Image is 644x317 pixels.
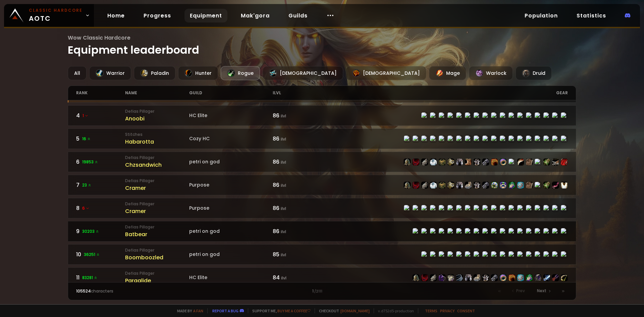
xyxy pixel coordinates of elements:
[456,274,463,281] img: item-21586
[125,276,189,285] div: Paraglide
[76,273,125,282] div: 11
[273,111,322,120] div: 86
[517,182,524,189] img: item-23206
[76,181,125,189] div: 7
[76,158,125,166] div: 6
[552,274,559,281] img: item-21126
[543,274,550,281] img: item-22802
[517,274,524,281] img: item-23206
[440,308,454,313] a: Privacy
[273,135,322,143] div: 86
[482,274,489,281] img: item-22483
[125,161,189,169] div: Chzsandwich
[76,86,125,100] div: rank
[189,86,273,100] div: guild
[413,274,419,281] img: item-22478
[491,274,498,281] img: item-22481
[76,204,125,212] div: 8
[516,288,525,294] span: Prev
[173,308,203,313] span: Made by
[281,159,286,165] small: ilvl
[138,9,176,22] a: Progress
[68,128,577,149] a: 516 StitchesHabarottaCozy HC86 ilvlitem-22478item-19377item-22479item-11840item-21364item-22482it...
[482,159,489,165] img: item-22481
[68,244,577,265] a: 1036251 Defias PillagerBoomboozledpetri on god85 ilvlitem-22478item-19377item-22479item-21364item...
[561,182,568,189] img: item-5976
[193,308,203,313] a: a fan
[535,274,541,281] img: item-21701
[571,9,611,22] a: Statistics
[76,135,125,143] div: 5
[469,66,513,80] div: Warlock
[447,159,454,165] img: item-22482
[178,66,218,80] div: Hunter
[68,34,577,42] span: Wow Classic Hardcore
[281,252,286,258] small: ilvl
[346,66,426,80] div: [DEMOGRAPHIC_DATA]
[68,221,577,242] a: 930203 Defias PillagerBatbearpetri on god86 ilvlitem-22478item-19377item-22479item-22476item-2248...
[404,159,411,165] img: item-22478
[404,182,411,189] img: item-22478
[430,274,437,281] img: item-22479
[500,182,506,189] img: item-23060
[526,182,533,189] img: item-21710
[281,206,286,211] small: ilvl
[425,308,437,313] a: Terms
[68,175,577,195] a: 723 Defias PillagerCramerPurpose86 ilvlitem-22478item-19377item-22479item-6795item-21364item-2248...
[189,181,273,189] div: Purpose
[184,9,227,22] a: Equipment
[125,207,189,215] div: Cramer
[277,308,311,313] a: Buy me a coffee
[491,182,498,189] img: item-22961
[189,158,273,165] div: petri on god
[82,228,99,234] span: 30203
[543,182,550,189] img: item-22806
[439,182,445,189] img: item-21364
[134,66,175,80] div: Paladin
[273,204,322,212] div: 86
[68,66,87,80] div: All
[68,198,577,218] a: 86 Defias PillagerCramerPurpose86 ilvlitem-22478item-19377item-22479item-6795item-21364item-22482...
[273,227,322,235] div: 86
[82,275,98,281] span: 83281
[413,159,419,165] img: item-19377
[82,136,91,142] span: 16
[281,182,286,188] small: ilvl
[456,159,463,165] img: item-22477
[447,274,454,281] img: item-22476
[76,288,199,294] div: characters
[189,251,273,258] div: petri on god
[429,66,466,80] div: Mage
[125,155,189,161] small: Defias Pillager
[76,227,125,235] div: 9
[439,274,445,281] img: item-4335
[68,267,577,288] a: 1183281 Defias PillagerParaglideHC Elite84 ilvlitem-22478item-19377item-22479item-4335item-22476i...
[561,159,568,165] img: item-23192
[89,66,131,80] div: Warrior
[125,247,189,253] small: Defias Pillager
[84,252,100,258] span: 36251
[273,181,322,189] div: 86
[125,178,189,184] small: Defias Pillager
[29,7,83,23] span: AOTC
[340,308,370,313] a: [DOMAIN_NAME]
[281,229,286,234] small: ilvl
[125,138,189,146] div: Habarotta
[508,274,515,281] img: item-21205
[537,288,546,294] span: Next
[4,4,94,27] a: Classic HardcoreAOTC
[465,182,472,189] img: item-22480
[76,111,125,120] div: 4
[561,274,568,281] img: item-17069
[281,136,286,142] small: ilvl
[474,159,480,165] img: item-22483
[517,159,524,165] img: item-19406
[273,273,322,282] div: 84
[125,86,189,100] div: name
[430,182,437,189] img: item-6795
[314,289,322,294] small: / 2111
[516,66,552,80] div: Druid
[322,86,568,100] div: gear
[125,224,189,230] small: Defias Pillager
[439,159,445,165] img: item-21364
